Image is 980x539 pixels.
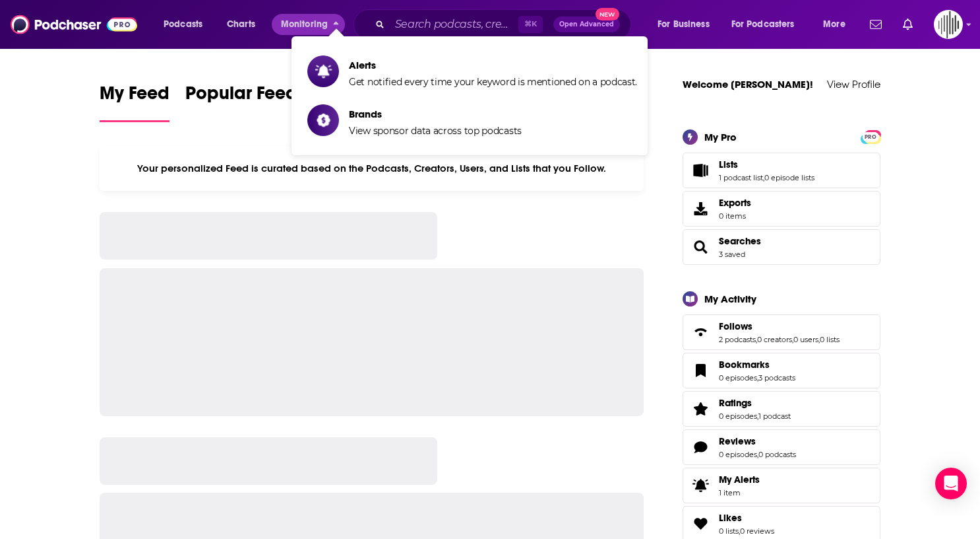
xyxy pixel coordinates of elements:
[719,159,814,170] a: Lists
[898,13,918,36] a: Show notifications dropdown
[683,314,880,350] span: Follows
[687,323,714,341] a: Follows
[683,429,880,465] span: Reviews
[683,468,880,503] a: My Alerts
[719,320,840,332] a: Follows
[792,335,793,344] span: ,
[793,335,818,344] a: 0 users
[757,412,758,421] span: ,
[704,293,756,305] div: My Activity
[719,159,738,170] span: Lists
[683,229,880,265] span: Searches
[100,82,169,122] a: My Feed
[820,335,840,344] a: 0 lists
[740,526,774,536] a: 0 reviews
[719,335,756,344] a: 2 podcasts
[683,353,880,388] span: Bookmarks
[719,474,760,485] span: My Alerts
[719,526,739,536] a: 0 lists
[518,16,543,33] span: ⌘ K
[658,15,710,34] span: For Business
[719,173,763,182] a: 1 podcast list
[934,10,963,39] img: User Profile
[218,14,263,35] a: Charts
[281,15,328,34] span: Monitoring
[683,391,880,427] span: Ratings
[827,78,880,90] a: View Profile
[823,15,845,34] span: More
[100,146,644,191] div: Your personalized Feed is curated based on the Podcasts, Creators, Users, and Lists that you Follow.
[390,14,518,35] input: Search podcasts, credits, & more...
[349,108,522,120] span: Brands
[683,78,813,90] a: Welcome [PERSON_NAME]!
[719,197,751,209] span: Exports
[366,9,644,40] div: Search podcasts, credits, & more...
[272,14,345,35] button: close menu
[719,235,761,247] a: Searches
[553,17,620,32] button: Open AdvancedNew
[154,14,220,35] button: open menu
[757,335,792,344] a: 0 creators
[723,14,814,35] button: open menu
[757,450,758,459] span: ,
[757,373,758,382] span: ,
[687,515,714,533] a: Likes
[719,359,770,371] span: Bookmarks
[719,250,745,259] a: 3 saved
[185,82,297,122] a: Popular Feed
[648,14,726,35] button: open menu
[559,21,614,28] span: Open Advanced
[704,131,737,143] div: My Pro
[756,335,757,344] span: ,
[758,412,791,421] a: 1 podcast
[719,320,752,332] span: Follows
[719,488,760,497] span: 1 item
[865,13,887,36] a: Show notifications dropdown
[719,211,751,221] span: 0 items
[349,59,637,71] span: Alerts
[687,476,714,495] span: My Alerts
[818,335,820,344] span: ,
[934,10,963,39] span: Logged in as gpg2
[687,161,714,180] a: Lists
[227,15,255,34] span: Charts
[934,10,963,39] button: Show profile menu
[185,82,297,112] span: Popular Feed
[719,435,756,447] span: Reviews
[719,435,796,447] a: Reviews
[11,12,137,37] img: Podchaser - Follow, Share and Rate Podcasts
[100,82,169,112] span: My Feed
[596,8,619,20] span: New
[687,199,714,218] span: Exports
[719,397,752,409] span: Ratings
[719,397,791,409] a: Ratings
[349,125,522,137] span: View sponsor data across top podcasts
[719,450,757,459] a: 0 episodes
[683,191,880,227] a: Exports
[719,359,795,371] a: Bookmarks
[935,468,967,499] div: Open Intercom Messenger
[683,153,880,188] span: Lists
[814,14,862,35] button: open menu
[739,526,740,536] span: ,
[719,512,774,524] a: Likes
[763,173,764,182] span: ,
[687,438,714,456] a: Reviews
[687,238,714,256] a: Searches
[164,15,202,34] span: Podcasts
[863,132,878,142] span: PRO
[719,512,742,524] span: Likes
[687,361,714,380] a: Bookmarks
[719,373,757,382] a: 0 episodes
[764,173,814,182] a: 0 episode lists
[758,450,796,459] a: 0 podcasts
[863,131,878,141] a: PRO
[731,15,795,34] span: For Podcasters
[758,373,795,382] a: 3 podcasts
[719,412,757,421] a: 0 episodes
[349,76,637,88] span: Get notified every time your keyword is mentioned on a podcast.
